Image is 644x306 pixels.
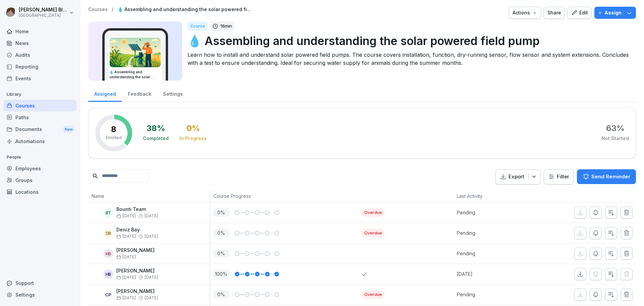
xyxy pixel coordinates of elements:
p: Last Activity [457,192,526,200]
span: [DATE] [116,255,136,259]
p: 16 min [220,23,232,30]
p: Course Progress [213,192,359,200]
a: Assigned [88,85,122,102]
button: Edit [568,7,592,19]
button: Actions [509,7,541,19]
div: In Progress [179,135,207,142]
div: Edit [571,9,588,16]
a: Paths [3,112,76,123]
p: Library [3,89,76,100]
div: Course [187,22,208,31]
a: Audits [3,49,76,61]
div: 0 % [186,124,200,132]
span: [DATE] [145,214,158,218]
div: Completed [143,135,169,142]
p: 0 % [213,229,229,237]
div: New [63,126,74,133]
a: Courses [3,100,76,112]
p: Enrolled [106,135,122,141]
p: [PERSON_NAME] [116,268,158,274]
p: 8 [111,125,116,133]
a: Locations [3,186,76,198]
span: [DATE] [116,234,136,239]
h3: 💧 Assembling and understanding the solar powered field pump [109,70,161,80]
p: 0 % [213,208,229,217]
div: DB [104,228,113,238]
span: [DATE] [145,296,158,300]
div: Overdue [362,209,384,217]
p: [PERSON_NAME] [116,248,155,253]
div: Filter [548,173,569,180]
p: Bounti Team [116,207,158,212]
p: Assign [604,9,622,16]
p: Pending [457,229,530,236]
div: HS [104,249,113,258]
div: Overdue [362,229,384,237]
span: [DATE] [116,275,136,280]
button: Export [495,169,540,184]
p: Name [92,192,206,200]
div: Not Started [601,135,629,142]
div: Overdue [362,291,384,299]
p: Export [508,173,524,181]
a: DocumentsNew [3,123,76,136]
a: Automations [3,135,76,147]
span: [DATE] [116,296,136,300]
button: Send Reminder [577,169,636,184]
p: Pending [457,250,530,257]
span: [DATE] [145,275,158,280]
a: Reporting [3,61,76,73]
span: [DATE] [116,214,136,218]
p: 💧 Assembling and understanding the solar powered field pump [187,32,631,49]
a: Feedback [122,85,157,102]
p: [PERSON_NAME] [116,289,158,294]
a: Events [3,73,76,84]
p: Learn how to install and understand solar powered field pumps. The course covers installation, fu... [187,51,631,67]
div: Support [3,277,76,289]
p: 0 % [213,290,229,299]
p: People [3,152,76,163]
a: 💧 Assembling and understanding the solar powered field pump [117,7,252,12]
p: 0 % [213,249,229,258]
a: Courses [88,7,108,12]
a: Settings [3,289,76,301]
button: Share [544,7,565,19]
div: Share [547,9,561,16]
a: Employees [3,163,76,174]
a: Groups [3,174,76,186]
p: Pending [457,209,530,216]
button: Assign [594,7,636,19]
a: Home [3,26,76,37]
a: News [3,37,76,49]
p: [DATE] [457,270,530,277]
div: Documents [3,123,76,136]
div: BT [104,208,113,217]
p: Pending [457,291,530,298]
div: HB [104,269,113,279]
img: akw15qmbc8lz96rhhyr6ygo8.png [110,38,161,67]
p: [PERSON_NAME] Blaak [19,7,68,13]
a: Settings [157,85,189,102]
div: CP [104,290,113,299]
span: [DATE] [145,234,158,239]
div: 38 % [147,124,165,132]
div: Actions [513,9,537,16]
button: Filter [544,170,573,184]
p: [GEOGRAPHIC_DATA] [19,13,68,18]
